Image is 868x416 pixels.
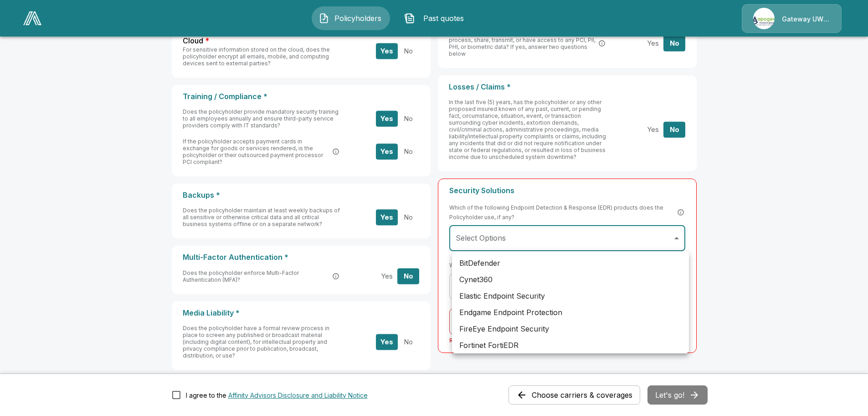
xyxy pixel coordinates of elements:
li: Fortinet FortiEDR [452,337,689,353]
li: Endgame Endpoint Protection [452,304,689,321]
li: FireEye Endpoint Security [452,321,689,337]
li: Elastic Endpoint Security [452,288,689,304]
li: BitDefender [452,255,689,271]
li: Cynet360 [452,271,689,288]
